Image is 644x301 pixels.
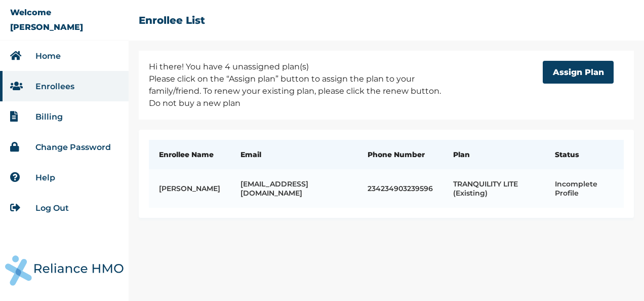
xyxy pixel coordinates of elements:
td: Incomplete Profile [545,169,624,208]
td: [PERSON_NAME] [149,169,230,208]
td: [EMAIL_ADDRESS][DOMAIN_NAME] [230,169,357,208]
p: Welcome [10,8,51,17]
th: Enrollee Name [149,140,230,169]
h2: Enrollee List [139,14,205,26]
a: Change Password [35,142,111,152]
td: 234234903239596 [357,169,443,208]
th: Plan [443,140,545,169]
a: Log Out [35,203,69,213]
th: Email [230,140,357,169]
p: Hi there! You have 4 unassigned plan(s) [149,61,448,73]
a: Help [35,173,55,182]
a: Home [35,51,61,61]
td: TRANQUILITY LITE (Existing) [443,169,545,208]
a: Enrollees [35,82,74,91]
th: Status [545,140,624,169]
button: Assign Plan [543,61,614,84]
p: Please click on the “Assign plan” button to assign the plan to your family/friend. To renew your ... [149,73,448,109]
th: Phone Number [357,140,443,169]
a: Billing [35,112,63,122]
img: RelianceHMO's Logo [5,255,124,286]
p: [PERSON_NAME] [10,22,83,32]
